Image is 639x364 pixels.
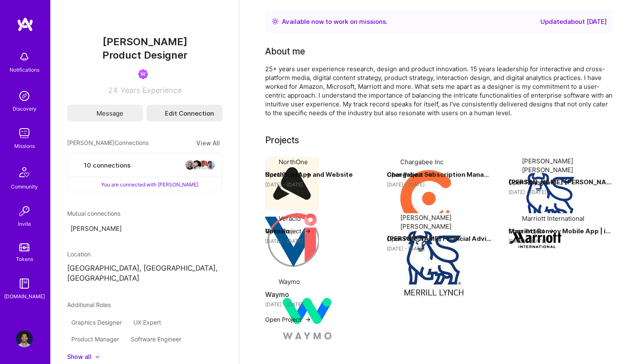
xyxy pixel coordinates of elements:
div: Show all [67,353,91,361]
div: [DATE] - [DATE] [509,237,613,245]
button: Open Project [265,227,311,235]
a: User Avatar [14,330,35,347]
img: Company logo [265,213,319,267]
img: logo [17,17,34,32]
div: Tokens [16,255,33,263]
button: Open Project [509,227,555,235]
h4: Waymo [265,289,370,300]
div: [PERSON_NAME] [PERSON_NAME] [400,213,492,231]
div: Veracio [279,214,301,223]
img: arrow-right [548,228,555,235]
div: [DATE] - [DATE] [387,180,492,189]
div: Discovery [13,104,37,113]
button: Message [67,105,143,121]
img: guide book [16,275,33,292]
h4: [PERSON_NAME] [PERSON_NAME] [509,177,613,188]
img: arrow-right [426,171,433,178]
img: arrow-right [426,235,433,242]
div: Projects [265,134,299,147]
img: Company logo [387,157,471,240]
div: About me [265,45,305,58]
img: Availability [272,18,279,25]
div: [DATE] - [DATE] [265,237,370,245]
span: Years Experience [120,86,182,95]
img: bell [16,49,33,65]
button: Open Project [509,178,555,186]
span: Mutual connections [67,209,222,218]
img: arrow-right [305,316,311,323]
button: Open Project [265,315,311,324]
i: icon Edit [155,110,161,116]
img: Company logo [509,160,592,244]
span: [PERSON_NAME] [67,36,222,48]
h4: Marriott Bonvoy Mobile App | iOS and Android [509,226,613,237]
div: Product Manager [67,333,123,346]
img: Been on Mission [138,69,148,79]
div: [DATE] - [DATE] [509,188,613,196]
div: Notifications [10,65,39,74]
div: Community [11,182,38,191]
i: icon Collaborator [74,162,81,168]
img: Company logo [509,213,562,267]
h4: NorthOne App and Website [265,169,370,180]
div: Chargabee Inc [400,157,443,166]
img: Company logo [265,276,349,360]
img: Invite [16,203,33,219]
span: Product Designer [102,49,188,61]
div: Waymo [279,277,300,286]
div: Invite [18,219,31,228]
span: [PERSON_NAME] [70,224,122,233]
h4: Veracio [265,226,370,237]
div: Software Engineer [127,333,185,346]
img: arrow-right [305,171,311,178]
img: Community [14,162,34,182]
i: icon Mail [87,110,93,116]
div: [DOMAIN_NAME] [4,292,45,301]
span: [PERSON_NAME] Connections [67,138,149,148]
div: [PERSON_NAME] [PERSON_NAME] [522,157,613,174]
div: [DATE] - [DATE] [265,180,370,189]
img: avatar [198,160,209,170]
div: NorthOne [279,157,308,166]
div: Graphics Designer [67,316,126,329]
img: User Avatar [16,330,33,347]
img: discovery [16,88,33,104]
p: [GEOGRAPHIC_DATA], [GEOGRAPHIC_DATA], [GEOGRAPHIC_DATA] [67,263,222,284]
div: [DATE] - [DATE] [265,300,370,309]
h3: Jobs [265,351,613,361]
button: Open Project [265,170,311,179]
span: 10 connections [84,161,130,170]
img: avatar [192,160,202,170]
div: UX Expert [129,316,165,329]
h4: [PERSON_NAME] Financial Advisor Reporting [387,233,492,244]
button: View All [194,138,222,148]
button: Edit Connection [146,105,222,121]
img: tokens [19,243,29,251]
img: Company logo [387,217,481,311]
span: You are connected with [PERSON_NAME] [101,180,198,189]
i: icon ConnectedPositive [91,181,98,188]
img: arrow-right [305,228,311,235]
h4: Chargabee Subscription Management Product Design [387,169,492,180]
span: 24 [108,86,118,95]
div: Location [67,250,222,258]
div: Available now to work on missions . [282,17,388,27]
div: [DATE] - [DATE] [387,244,492,253]
img: arrow-right [548,179,555,186]
div: Updated about [DATE] [540,17,607,27]
img: avatar [205,160,215,170]
div: 25+ years user experience research, design and product innovation. 15 years leadership for intera... [265,65,613,117]
span: Additional Roles [67,301,111,308]
img: teamwork [16,125,33,142]
img: avatar [185,160,195,170]
div: Marriott International [522,214,584,223]
img: Company logo [265,157,319,210]
button: Open Project [387,170,433,179]
button: 10 connectionsavataravataravataravatarYou are connected with [PERSON_NAME] [67,153,222,192]
button: Open Project [387,234,433,243]
div: Missions [14,142,35,150]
